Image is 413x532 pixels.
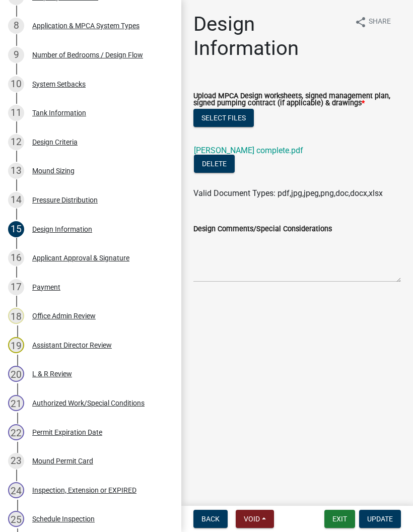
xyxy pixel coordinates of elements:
div: Mound Permit Card [32,457,93,464]
div: 18 [8,308,24,324]
label: Upload MPCA Design worksheets, signed management plan, signed pumping contract (if applicable) & ... [193,93,401,107]
div: Applicant Approval & Signature [32,254,129,261]
div: 17 [8,279,24,295]
div: Design Criteria [32,139,78,146]
span: Void [244,515,260,523]
div: 13 [8,163,24,179]
button: Back [193,510,228,528]
div: 12 [8,134,24,150]
div: 24 [8,482,24,498]
div: L & R Review [32,370,72,377]
button: Exit [324,510,355,528]
button: Update [359,510,401,528]
div: Tank Information [32,109,86,116]
button: Delete [194,155,235,173]
div: 22 [8,424,24,440]
div: 19 [8,337,24,353]
div: 21 [8,395,24,411]
div: 20 [8,366,24,382]
wm-modal-confirm: Delete Document [194,160,235,169]
a: [PERSON_NAME] complete.pdf [194,146,303,155]
div: System Setbacks [32,81,86,88]
button: shareShare [347,12,399,32]
div: Application & MPCA System Types [32,22,140,29]
span: Valid Document Types: pdf,jpg,jpeg,png,doc,docx,xlsx [193,188,383,198]
h1: Design Information [193,12,347,60]
div: Assistant Director Review [32,342,112,349]
div: Office Admin Review [32,312,96,319]
div: Design Information [32,226,92,233]
i: share [355,16,367,28]
div: 10 [8,76,24,92]
div: 9 [8,47,24,63]
div: Permit Expiration Date [32,429,102,436]
span: Update [367,515,393,523]
div: Number of Bedrooms / Design Flow [32,51,143,58]
button: Void [236,510,274,528]
span: Back [201,515,220,523]
button: Select files [193,109,254,127]
div: Schedule Inspection [32,515,95,522]
label: Design Comments/Special Considerations [193,226,332,233]
div: 11 [8,105,24,121]
div: 16 [8,250,24,266]
div: Inspection, Extension or EXPIRED [32,487,136,494]
div: Mound Sizing [32,167,75,174]
div: Authorized Work/Special Conditions [32,400,145,407]
div: Payment [32,284,60,291]
div: 14 [8,192,24,208]
div: Pressure Distribution [32,196,98,204]
div: 23 [8,453,24,469]
div: 25 [8,511,24,527]
div: 15 [8,221,24,237]
div: 8 [8,18,24,34]
span: Share [369,16,391,28]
